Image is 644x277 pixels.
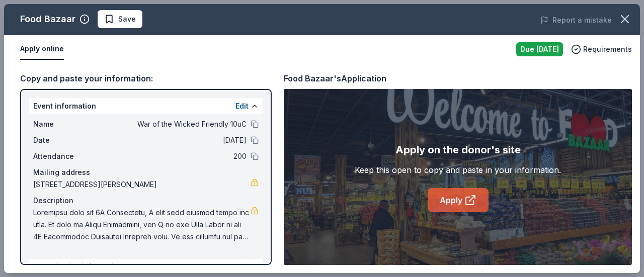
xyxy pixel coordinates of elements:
span: Requirements [583,43,632,55]
div: Due [DATE] [516,42,563,56]
div: Organization information [29,259,263,275]
span: [STREET_ADDRESS][PERSON_NAME] [33,178,251,191]
a: Apply [428,188,489,212]
span: 200 [101,150,247,162]
div: Apply on the donor's site [395,142,521,158]
button: Report a mistake [540,14,612,26]
span: Save [118,13,136,25]
button: Edit [235,261,249,273]
span: Name [33,118,101,130]
span: [DATE] [101,134,247,146]
span: Date [33,134,101,146]
button: Save [98,10,142,28]
div: Mailing address [33,166,259,178]
div: Event information [29,98,263,114]
span: Loremipsu dolo sit 6A Consectetu, A elit sedd eiusmod tempo inc utla. Et dolo ma Aliqu Enimadmini... [33,207,251,243]
button: Requirements [571,43,632,55]
button: Apply online [20,39,64,60]
span: War of the Wicked Friendly 10uC [101,118,247,130]
button: Edit [235,100,249,112]
div: Keep this open to copy and paste in your information. [355,164,561,176]
span: Attendance [33,150,101,162]
div: Food Bazaar's Application [284,72,386,85]
div: Description [33,195,259,207]
div: Copy and paste your information: [20,72,272,85]
div: Food Bazaar [20,11,75,27]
